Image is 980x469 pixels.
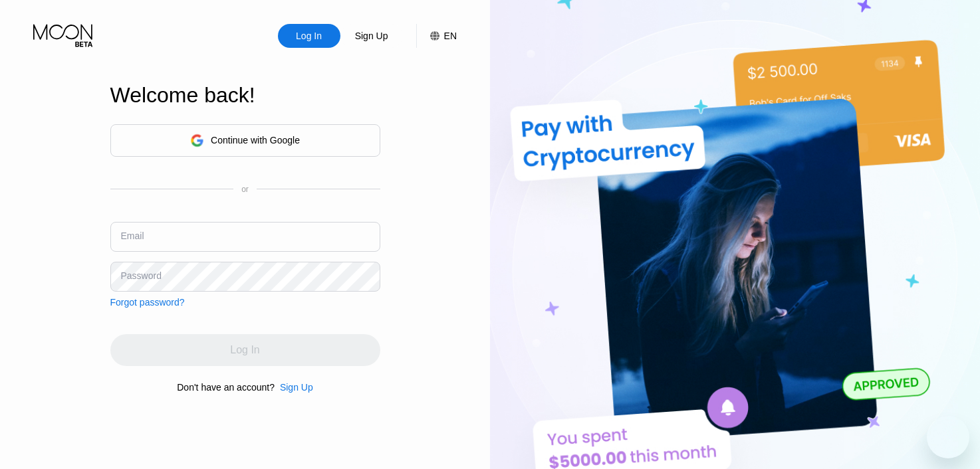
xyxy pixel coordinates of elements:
[927,416,969,458] iframe: Button to launch messaging window
[278,24,340,48] div: Log In
[340,24,403,48] div: Sign Up
[241,185,249,194] div: or
[177,382,275,393] div: Don't have an account?
[416,24,457,48] div: EN
[110,124,380,157] div: Continue with Google
[110,297,185,308] div: Forgot password?
[275,382,313,393] div: Sign Up
[444,31,457,41] div: EN
[211,135,300,145] div: Continue with Google
[295,29,323,43] div: Log In
[280,382,313,393] div: Sign Up
[110,83,380,108] div: Welcome back!
[354,29,390,43] div: Sign Up
[121,231,144,241] div: Email
[121,270,162,281] div: Password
